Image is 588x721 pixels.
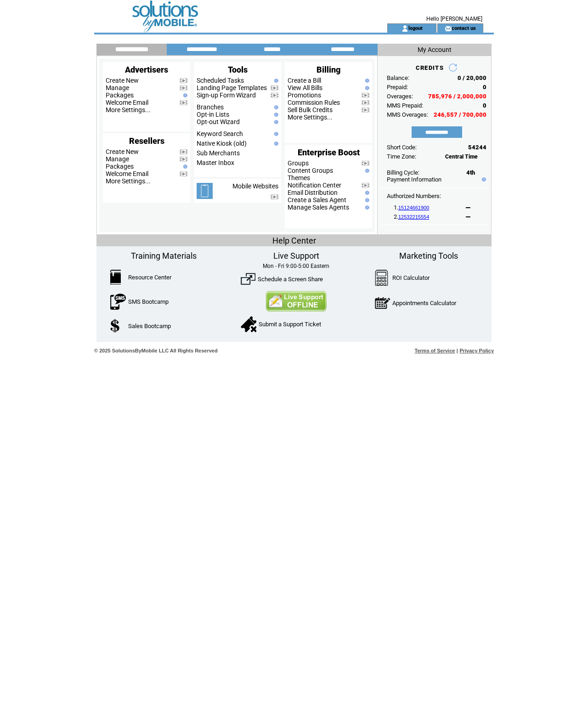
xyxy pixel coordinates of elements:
[288,196,346,204] a: Create a Sales Agent
[273,251,319,261] span: Live Support
[480,177,486,182] img: help.gif
[272,113,278,117] img: help.gif
[288,182,341,189] a: Notification Center
[110,294,126,310] img: SMSBootcamp.png
[387,144,417,151] span: Short Code:
[106,163,134,170] a: Packages
[398,214,429,220] a: 12532215554
[445,25,452,32] img: contact_us_icon.gif
[106,177,151,185] a: More Settings...
[94,348,218,353] span: © 2025 SolutionsByMobile LLC All Rights Reserved
[457,348,458,353] span: |
[197,91,256,99] a: Sign-up Form Wizard
[466,169,475,176] span: 4th
[363,198,369,202] img: help.gif
[258,276,323,283] a: Schedule a Screen Share
[394,213,429,220] span: 2.
[197,130,243,137] a: Keyword Search
[197,183,213,199] img: mobile-websites.png
[128,323,171,329] a: Sales Bootcamp
[375,270,389,286] img: Calculator.png
[110,270,121,284] img: ResourceCenter.png
[363,191,369,195] img: help.gif
[181,165,187,169] img: help.gif
[399,251,458,261] span: Marketing Tools
[197,159,234,166] a: Master Inbox
[394,204,429,211] span: 1.
[259,321,321,328] a: Submit a Support Ticket
[387,93,413,100] span: Overages:
[125,65,168,74] span: Advertisers
[197,149,240,157] a: Sub Merchants
[363,86,369,90] img: help.gif
[106,148,139,155] a: Create New
[228,65,248,74] span: Tools
[468,144,486,151] span: 54244
[180,171,187,176] img: video.png
[363,205,369,210] img: help.gif
[181,93,187,97] img: help.gif
[387,84,408,91] span: Prepaid:
[483,84,486,91] span: 0
[106,91,134,99] a: Packages
[362,108,369,113] img: video.png
[266,291,327,312] img: Contact Us
[387,74,409,81] span: Balance:
[128,274,171,281] a: Resource Center
[197,103,224,111] a: Branches
[288,159,309,167] a: Groups
[106,84,129,91] a: Manage
[288,174,310,182] a: Themes
[288,189,338,196] a: Email Distribution
[363,169,369,173] img: help.gif
[452,25,476,31] a: contact us
[272,120,278,124] img: help.gif
[197,84,267,91] a: Landing Page Templates
[362,183,369,188] img: video.png
[180,85,187,91] img: video.png
[272,105,278,109] img: help.gif
[180,78,187,83] img: video.png
[392,300,456,307] a: Appointments Calculator
[387,111,428,118] span: MMS Overages:
[110,319,121,333] img: SalesBootcamp.png
[129,136,164,146] span: Resellers
[271,93,278,98] img: video.png
[128,298,169,305] a: SMS Bootcamp
[459,348,494,353] a: Privacy Policy
[241,272,255,286] img: ScreenShare.png
[131,251,197,261] span: Training Materials
[288,99,340,106] a: Commission Rules
[271,194,278,199] img: video.png
[263,263,329,269] span: Mon - Fri 9:00-5:00 Eastern
[445,153,478,160] span: Central Time
[401,25,408,32] img: account_icon.gif
[428,93,486,100] span: 785,976 / 2,000,000
[362,161,369,166] img: video.png
[272,142,278,146] img: help.gif
[392,274,430,281] a: ROI Calculator
[106,77,139,84] a: Create New
[180,100,187,105] img: video.png
[418,46,452,53] span: My Account
[317,65,340,74] span: Billing
[197,77,244,84] a: Scheduled Tasks
[363,79,369,83] img: help.gif
[180,149,187,154] img: video.png
[232,182,278,190] a: Mobile Websites
[106,170,148,177] a: Welcome Email
[106,155,129,163] a: Manage
[288,84,322,91] a: View All Bills
[387,176,441,183] a: Payment Information
[271,85,278,91] img: video.png
[288,167,333,174] a: Content Groups
[375,295,390,311] img: AppointmentCalc.png
[362,100,369,105] img: video.png
[434,111,486,118] span: 246,557 / 700,000
[272,79,278,83] img: help.gif
[288,77,321,84] a: Create a Bill
[197,118,240,125] a: Opt-out Wizard
[272,132,278,136] img: help.gif
[288,91,321,99] a: Promotions
[298,148,360,157] span: Enterprise Boost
